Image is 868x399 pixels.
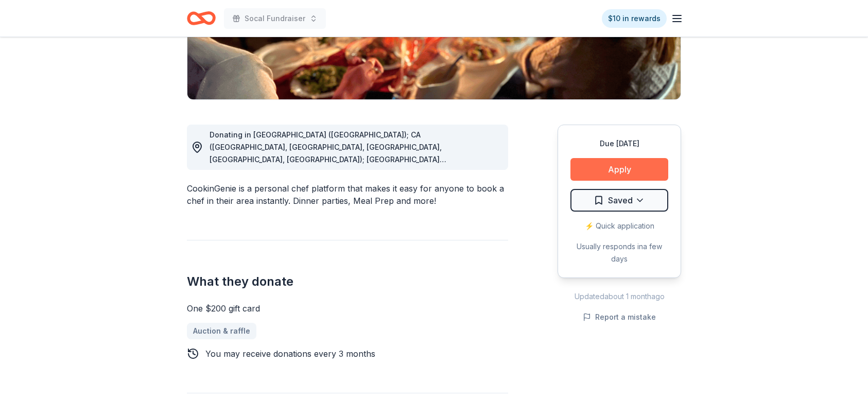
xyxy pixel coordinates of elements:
div: CookinGenie is a personal chef platform that makes it easy for anyone to book a chef in their are... [187,182,508,207]
span: Donating in [GEOGRAPHIC_DATA] ([GEOGRAPHIC_DATA]); CA ([GEOGRAPHIC_DATA], [GEOGRAPHIC_DATA], [GEO... [210,130,482,386]
div: Updated about 1 month ago [558,290,681,303]
a: Home [187,6,216,30]
div: One $200 gift card [187,302,508,315]
button: Saved [570,189,668,212]
button: Report a mistake [583,311,656,323]
button: Socal Fundraiser [224,8,326,29]
button: Apply [570,158,668,181]
div: You may receive donations every 3 months [205,348,375,360]
span: Saved [608,194,633,207]
h2: What they donate [187,273,508,290]
div: Due [DATE] [570,137,668,150]
div: ⚡️ Quick application [570,220,668,232]
a: $10 in rewards [602,9,667,28]
div: Usually responds in a few days [570,240,668,265]
a: Auction & raffle [187,323,256,339]
span: Socal Fundraiser [245,12,305,25]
